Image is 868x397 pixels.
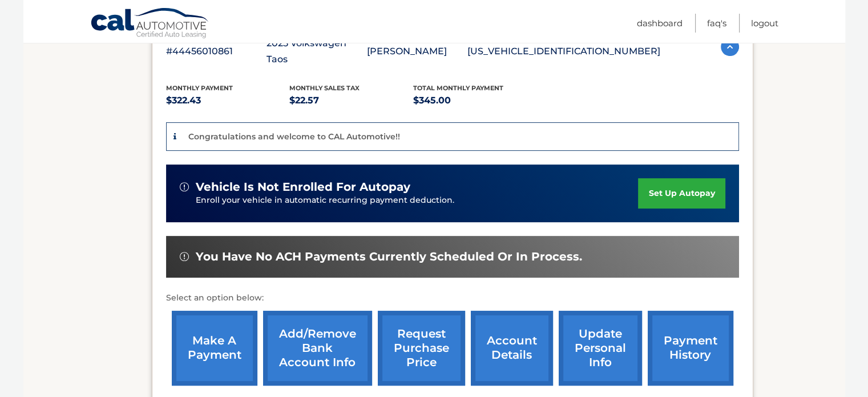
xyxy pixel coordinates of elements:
a: FAQ's [707,14,726,33]
p: [US_VEHICLE_IDENTIFICATION_NUMBER] [467,43,660,59]
img: alert-white.svg [180,252,189,261]
p: #44456010861 [166,43,267,59]
a: set up autopay [638,178,725,208]
p: Congratulations and welcome to CAL Automotive!! [188,131,400,142]
span: vehicle is not enrolled for autopay [196,180,410,194]
a: Logout [751,14,778,33]
span: Total Monthly Payment [413,84,503,92]
p: $345.00 [413,93,537,109]
p: [PERSON_NAME] [367,43,467,59]
a: update personal info [559,311,642,386]
a: payment history [648,311,733,386]
img: alert-white.svg [180,182,189,191]
a: make a payment [172,311,257,386]
a: Dashboard [637,14,683,33]
p: $22.57 [289,93,413,109]
span: Monthly sales Tax [289,84,360,92]
a: Add/Remove bank account info [263,311,372,386]
span: Monthly Payment [166,84,233,92]
a: request purchase price [378,311,465,386]
a: Cal Automotive [90,7,210,41]
img: accordion-active.svg [721,38,739,56]
p: Select an option below: [166,291,739,305]
a: account details [471,311,553,386]
p: $322.43 [166,93,290,109]
span: You have no ACH payments currently scheduled or in process. [196,250,582,264]
p: Enroll your vehicle in automatic recurring payment deduction. [196,194,639,207]
p: 2025 Volkswagen Taos [267,35,367,67]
